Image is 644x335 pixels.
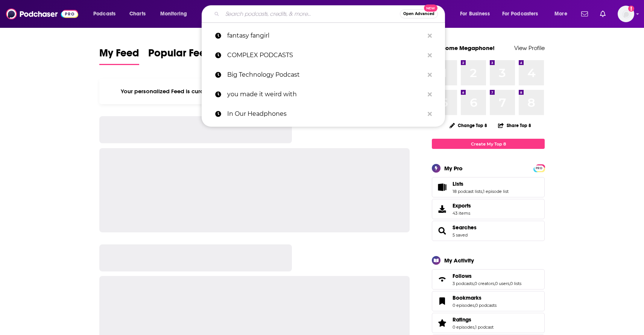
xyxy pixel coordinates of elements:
span: , [474,303,475,308]
a: Bookmarks [434,296,450,306]
a: Welcome Megaphone! [432,44,495,52]
span: Popular Feed [148,47,212,64]
a: Show notifications dropdown [578,8,591,20]
button: open menu [155,8,197,20]
a: PRO [535,165,544,171]
a: 5 saved [453,232,468,238]
a: Ratings [434,318,450,328]
a: Big Technology Podcast [202,65,445,85]
a: 18 podcast lists [453,189,482,194]
span: For Podcasters [502,9,538,19]
span: New [424,5,437,12]
a: Create My Top 8 [432,139,545,149]
a: you made it weird with [202,85,445,104]
span: Exports [453,202,471,209]
span: Bookmarks [432,291,545,311]
span: Bookmarks [453,294,481,301]
a: In Our Headphones [202,104,445,124]
a: 1 podcast [475,324,494,330]
a: Bookmarks [453,294,497,301]
a: Popular Feed [148,47,212,65]
span: , [474,324,475,330]
a: Searches [453,224,477,231]
a: 0 lists [510,281,521,286]
div: My Activity [444,257,474,264]
p: In Our Headphones [227,104,424,124]
a: Ratings [453,316,494,323]
a: Searches [434,226,450,236]
span: Ratings [453,316,471,323]
svg: Email not verified [628,6,634,12]
button: Change Top 8 [445,121,492,130]
span: PRO [535,165,544,171]
div: My Pro [444,165,463,172]
p: Big Technology Podcast [227,65,424,85]
a: Lists [434,182,450,193]
a: 0 creators [474,281,494,286]
a: View Profile [514,44,545,52]
a: 0 episodes [453,303,474,308]
span: Open Advanced [403,12,434,16]
div: Search podcasts, credits, & more... [209,5,452,23]
span: 43 items [453,211,471,216]
img: Podchaser - Follow, Share and Rate Podcasts [6,7,78,21]
a: Lists [453,180,509,187]
span: , [494,281,495,286]
span: Searches [432,221,545,241]
a: 3 podcasts [453,281,474,286]
a: 0 podcasts [475,303,497,308]
span: My Feed [99,47,139,64]
span: Logged in as MegaphoneSupport [618,6,634,22]
button: Show profile menu [618,6,634,22]
a: COMPLEX PODCASTS [202,45,445,65]
button: open menu [549,8,577,20]
a: 0 users [495,281,509,286]
span: , [509,281,510,286]
button: open menu [497,8,549,20]
span: Charts [129,9,146,19]
span: Monitoring [160,9,187,19]
a: Show notifications dropdown [597,8,609,20]
span: Podcasts [93,9,115,19]
input: Search podcasts, credits, & more... [222,8,400,20]
span: Follows [432,269,545,290]
a: Exports [432,199,545,219]
span: , [474,281,474,286]
a: fantasy fangirl [202,26,445,45]
a: 0 episodes [453,324,474,330]
span: Ratings [432,313,545,333]
div: Your personalized Feed is curated based on the Podcasts, Creators, Users, and Lists that you Follow. [99,79,410,104]
a: Charts [125,8,150,20]
span: Lists [453,180,463,187]
button: open menu [88,8,125,20]
a: 1 episode list [483,189,509,194]
span: Exports [434,204,450,214]
button: open menu [455,8,499,20]
a: Follows [453,273,521,279]
button: Share Top 8 [498,118,532,133]
p: COMPLEX PODCASTS [227,45,424,65]
p: fantasy fangirl [227,26,424,45]
p: you made it weird with [227,85,424,104]
span: More [554,9,567,19]
img: User Profile [618,6,634,22]
span: Follows [453,273,472,279]
a: My Feed [99,47,139,65]
a: Follows [434,274,450,285]
span: Lists [432,177,545,197]
button: Open AdvancedNew [400,9,438,18]
span: , [482,189,483,194]
span: For Business [460,9,490,19]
